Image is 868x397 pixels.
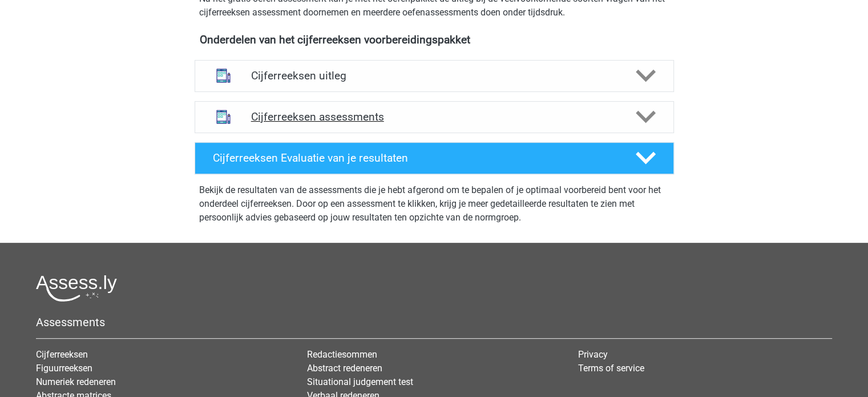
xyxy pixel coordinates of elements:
[36,376,116,387] a: Numeriek redeneren
[199,183,669,224] p: Bekijk de resultaten van de assessments die je hebt afgerond om te bepalen of je optimaal voorber...
[36,349,88,360] a: Cijferreeksen
[36,315,832,329] h5: Assessments
[213,151,617,165] h4: Cijferreeksen Evaluatie van je resultaten
[190,60,679,92] a: uitleg Cijferreeksen uitleg
[209,61,238,90] img: cijferreeksen uitleg
[200,33,669,46] h4: Onderdelen van het cijferreeksen voorbereidingspakket
[251,110,617,123] h4: Cijferreeksen assessments
[209,102,238,131] img: cijferreeksen assessments
[36,275,117,302] img: Assessly logo
[578,349,608,360] a: Privacy
[190,142,679,174] a: Cijferreeksen Evaluatie van je resultaten
[190,101,679,133] a: assessments Cijferreeksen assessments
[307,349,377,360] a: Redactiesommen
[307,376,413,387] a: Situational judgement test
[578,363,644,374] a: Terms of service
[251,69,617,82] h4: Cijferreeksen uitleg
[307,363,382,374] a: Abstract redeneren
[36,363,92,374] a: Figuurreeksen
